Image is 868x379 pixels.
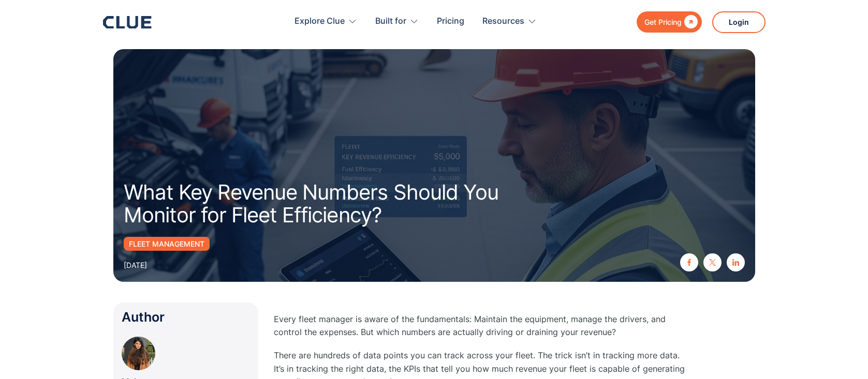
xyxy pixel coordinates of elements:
div: Explore Clue [295,5,345,38]
div: Author [122,311,250,324]
p: Every fleet manager is aware of the fundamentals: Maintain the equipment, manage the drivers, and... [274,313,688,339]
a: Login [712,11,766,33]
div: Resources [482,5,537,38]
a: Get Pricing [637,11,702,33]
img: twitter X icon [709,259,716,266]
div: Resources [482,5,524,38]
div: Explore Clue [295,5,357,38]
a: Pricing [437,5,464,38]
img: linkedin icon [732,259,739,266]
div: Built for [375,5,406,38]
div: Get Pricing [644,16,682,28]
img: Maham [122,337,155,370]
img: facebook icon [686,259,693,266]
div:  [682,16,698,28]
a: Fleet management [124,237,210,251]
div: Built for [375,5,419,38]
h1: What Key Revenue Numbers Should You Monitor for Fleet Efficiency? [124,181,558,226]
div: [DATE] [124,259,147,271]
